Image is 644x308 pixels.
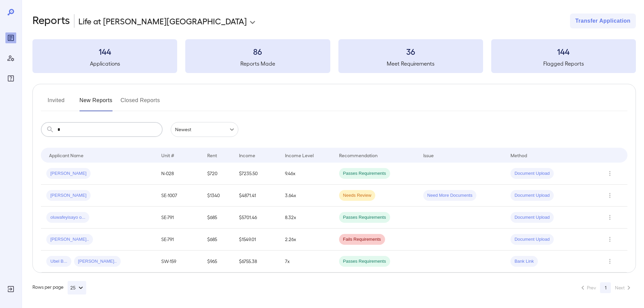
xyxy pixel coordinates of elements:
button: page 1 [600,282,611,293]
td: $7235.50 [234,163,280,185]
div: Recommendation [339,151,378,159]
span: Document Upload [510,214,554,221]
button: Closed Reports [121,95,160,111]
summary: 144Applications86Reports Made36Meet Requirements144Flagged Reports [32,39,636,73]
span: Fails Requirements [339,236,385,243]
button: Row Actions [604,190,615,201]
button: New Reports [79,95,113,111]
span: oluwafeyisayo o... [46,214,89,221]
span: Bank Link [510,258,538,265]
td: $4871.41 [234,185,280,207]
td: $6755.38 [234,251,280,273]
td: $685 [202,229,234,251]
td: $1549.01 [234,229,280,251]
button: Row Actions [604,256,615,267]
h5: Reports Made [185,60,330,68]
td: 3.64x [280,185,333,207]
h3: 144 [491,46,636,57]
h5: Flagged Reports [491,60,636,68]
span: Ubel B... [46,258,71,265]
td: $965 [202,251,234,273]
h5: Applications [32,60,177,68]
div: Manage Users [5,53,16,64]
div: Reports [5,32,16,43]
td: $5701.46 [234,207,280,229]
h3: 144 [32,46,177,57]
span: Document Upload [510,170,554,177]
button: Row Actions [604,234,615,245]
span: Needs Review [339,192,376,199]
h3: 36 [338,46,483,57]
div: Applicant Name [49,151,84,159]
td: SE-791 [156,229,202,251]
h5: Meet Requirements [338,60,483,68]
td: 7x [280,251,333,273]
span: [PERSON_NAME].. [46,236,93,243]
span: Passes Requirements [339,214,390,221]
td: $720 [202,163,234,185]
td: 2.26x [280,229,333,251]
td: SE-791 [156,207,202,229]
h3: 86 [185,46,330,57]
p: Life at [PERSON_NAME][GEOGRAPHIC_DATA] [78,16,247,26]
div: Unit # [161,151,174,159]
td: SE-1007 [156,185,202,207]
td: $1340 [202,185,234,207]
div: Method [510,151,527,159]
td: 8.32x [280,207,333,229]
button: Invited [41,95,71,111]
span: [PERSON_NAME] [46,192,91,199]
button: Row Actions [604,212,615,223]
button: 25 [68,281,86,294]
div: Rent [207,151,218,159]
div: Log Out [5,284,16,294]
div: Newest [171,122,238,137]
div: Rows per page [32,281,86,294]
div: Income Level [285,151,314,159]
td: 9.46x [280,163,333,185]
nav: pagination navigation [576,282,636,293]
span: [PERSON_NAME].. [74,258,121,265]
button: Row Actions [604,168,615,179]
td: N-028 [156,163,202,185]
div: FAQ [5,73,16,84]
span: Document Upload [510,236,554,243]
td: SW-159 [156,251,202,273]
span: Passes Requirements [339,258,390,265]
span: Need More Documents [423,192,477,199]
span: [PERSON_NAME] [46,170,91,177]
td: $685 [202,207,234,229]
div: Issue [423,151,434,159]
span: Passes Requirements [339,170,390,177]
span: Document Upload [510,192,554,199]
h2: Reports [32,14,70,28]
button: Transfer Application [570,14,636,28]
div: Income [239,151,255,159]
